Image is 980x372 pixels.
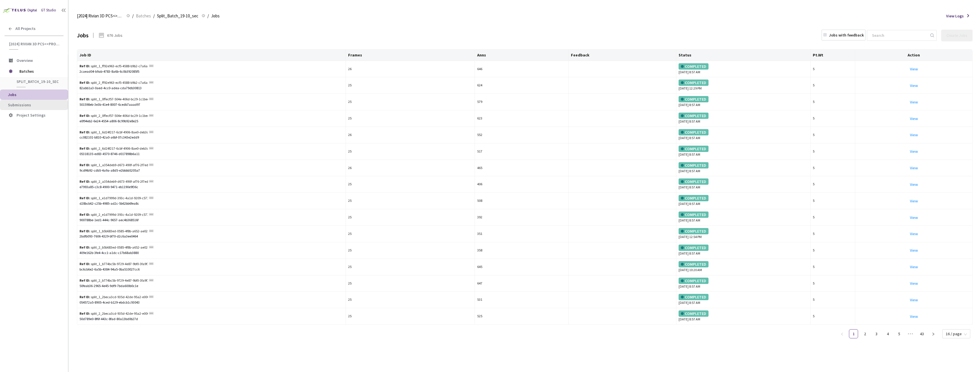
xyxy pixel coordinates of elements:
td: 392 [475,209,569,226]
div: Create Jobs [946,33,967,38]
a: View [910,66,918,72]
div: [DATE] 8:57 AM [679,146,808,157]
div: [DATE] 12:29 PM [679,80,808,91]
span: Submissions [8,102,31,107]
span: Project Settings [17,113,46,118]
th: Frames [346,50,475,61]
td: 5 [810,259,855,275]
div: split_1_0ffecf57-504e-406d-bc29-1c1bed221a79 [79,97,148,102]
a: View [910,132,918,137]
div: [DATE] 8:57 AM [679,245,808,256]
div: Page Size [942,329,970,336]
div: [DATE] 8:57 AM [679,294,808,306]
b: Ref ID: [79,163,90,167]
span: ••• [906,329,915,338]
li: / [132,13,134,19]
span: left [840,332,844,336]
div: [DATE] 8:57 AM [679,278,808,289]
td: 25 [346,110,475,127]
div: [DATE] 8:57 AM [679,96,808,108]
a: View [910,149,918,154]
span: right [932,332,935,336]
td: 25 [346,176,475,193]
div: split_2_b774bc5b-9729-4e87-9bf0-3fa9f157ac45 [79,278,148,283]
a: View [910,314,918,319]
a: 3 [872,330,881,338]
td: 25 [346,242,475,259]
span: Overview [17,58,33,63]
span: Batches [136,13,151,19]
td: 5 [810,127,855,143]
td: 5 [810,193,855,209]
span: Split_Batch_19-10_sec [157,13,198,19]
a: View [910,198,918,204]
div: COMPLETED [679,113,709,119]
div: 2caead04-b9ab-4783-8a6b-6c0b392085f5 [79,69,343,74]
div: [DATE] 8:57 AM [679,195,808,207]
div: COMPLETED [679,129,709,135]
td: 25 [346,77,475,94]
div: COMPLETED [679,261,709,267]
span: Split_Batch_19-10_sec [17,79,59,84]
div: [DATE] 8:57 AM [679,310,808,322]
div: [DATE] 8:57 AM [679,212,808,223]
td: 351 [475,226,569,242]
td: 25 [346,275,475,292]
th: Job ID [77,50,346,61]
div: split_1_b5b683ed-0585-4f8b-a652-ae020e1a82ed [79,229,148,234]
b: Ref ID: [79,64,90,68]
div: [DATE] 8:57 AM [679,63,808,75]
div: Jobs with feedback [829,32,864,38]
span: View Logs [946,13,964,19]
div: COMPLETED [679,63,709,70]
div: bc6cb6e2-6a5b-4384-94a5-0ba510027cc6 [79,267,343,272]
td: 465 [475,160,569,176]
th: Action [855,50,973,61]
b: Ref ID: [79,262,90,266]
a: View [910,116,918,121]
div: 05318135-ed83-4570-8746-d017898b6a11 [79,151,343,157]
div: 409e162b-3fe4-4cc1-a1dc-c17b68ab3880 [79,250,343,256]
a: View [910,215,918,220]
div: split_2_2beca3cd-935d-42de-95a2-e00049bd63d7 [79,311,148,316]
a: View [910,297,918,302]
li: / [207,13,209,19]
td: 5 [810,292,855,308]
div: COMPLETED [679,228,709,234]
th: Pt.Wt [810,50,855,61]
div: 9cdf4b92-cdb5-4a9a-a8d5-e2bbbb5205a7 [79,168,343,173]
td: 26 [346,127,475,143]
td: 525 [475,308,569,325]
div: 82abb1a3-0aed-4cc0-adea-cda79db30813 [79,86,343,91]
div: 2bdfb093-7606-4329-bf70-d2c6a3ee0464 [79,234,343,239]
div: [DATE] 8:57 AM [679,129,808,141]
a: 2 [861,330,869,338]
td: 5 [810,77,855,94]
a: 4 [883,330,892,338]
a: 1 [849,330,858,338]
div: [DATE] 8:57 AM [679,113,808,124]
li: 4 [883,329,892,338]
div: COMPLETED [679,96,709,102]
span: Jobs [211,13,220,19]
td: 358 [475,242,569,259]
td: 647 [475,275,569,292]
li: 1 [849,329,858,338]
div: e0f94eb2-6e24-4554-a806-8c99b92e8e25 [79,119,343,124]
b: Ref ID: [79,278,90,282]
b: Ref ID: [79,196,90,200]
td: 25 [346,308,475,325]
b: Ref ID: [79,146,90,151]
div: cc082101-b810-42a0-a6bf-07c343e2edd9 [79,135,343,140]
li: Previous Page [838,329,847,338]
td: 406 [475,176,569,193]
li: 3 [872,329,881,338]
td: 5 [810,275,855,292]
td: 508 [475,193,569,209]
div: COMPLETED [679,162,709,168]
li: Next Page [929,329,938,338]
td: 25 [346,94,475,110]
div: COMPLETED [679,80,709,86]
div: COMPLETED [679,178,709,185]
span: All Projects [15,26,36,31]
